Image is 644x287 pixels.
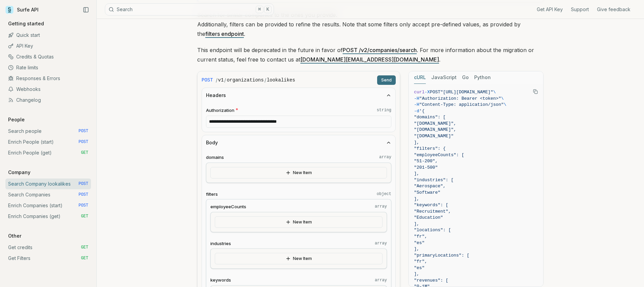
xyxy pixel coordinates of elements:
kbd: ⌘ [256,6,263,13]
a: Quick start [5,30,91,41]
code: v1 [218,77,224,83]
a: Enrich People (start) POST [5,137,91,147]
a: Search Company lookalikes POST [5,178,91,189]
span: ], [414,196,419,201]
code: string [377,107,391,113]
button: Collapse Sidebar [81,5,91,15]
p: This endpoint will be deprecated in the future in favor of . For more information about the migra... [197,45,544,64]
button: Go [462,71,469,84]
span: POST [430,90,440,95]
span: -d [414,109,419,114]
span: Authorization [206,107,234,114]
span: -X [424,90,430,95]
span: POST [202,77,213,83]
a: Enrich People (get) GET [5,147,91,158]
button: Copy Text [530,87,540,97]
span: \ [504,102,506,107]
a: Give feedback [597,6,630,13]
code: array [375,204,387,209]
code: object [377,191,391,197]
button: JavaScript [431,71,457,84]
span: \ [501,96,504,101]
span: POST [78,139,88,145]
p: Getting started [5,20,47,27]
span: -H [414,96,419,101]
kbd: K [264,6,272,13]
span: GET [81,256,88,261]
span: "[DOMAIN_NAME]", [414,121,456,126]
span: "Education" [414,215,443,220]
span: "industries": [ [414,177,454,183]
span: "keywords": [ [414,202,448,208]
span: "[URL][DOMAIN_NAME]" [440,90,493,95]
p: Company [5,169,33,176]
a: API Key [5,41,91,51]
a: Enrich Companies (get) GET [5,211,91,222]
button: cURL [414,71,426,84]
span: ], [414,246,419,252]
code: array [375,241,387,246]
a: POST /v2/companies/search [343,47,417,53]
a: Enrich Companies (start) POST [5,200,91,211]
span: curl [414,90,424,95]
span: "[DOMAIN_NAME]" [414,134,454,139]
span: "filters": { [414,146,446,151]
a: Support [571,6,589,13]
a: Search Companies POST [5,189,91,200]
span: '{ [419,109,425,114]
code: organizations [227,77,263,83]
span: "Software" [414,190,440,195]
span: / [264,77,266,83]
button: Search⌘K [105,3,274,16]
span: industries [210,240,231,247]
a: Surfe API [5,5,39,15]
button: New Item [215,216,383,228]
a: Rate limits [5,62,91,73]
button: New Item [210,167,387,178]
span: -H [414,102,419,107]
a: Changelog [5,95,91,105]
span: ], [414,171,419,176]
code: array [379,154,391,160]
button: New Item [215,253,383,264]
a: Responses & Errors [5,73,91,84]
span: "employeeCounts": [ [414,152,464,158]
span: ], [414,271,419,277]
span: "domains": [ [414,115,446,120]
span: domains [206,154,224,161]
button: Headers [202,88,395,103]
span: keywords [210,277,231,283]
span: employeeCounts [210,204,246,210]
span: "revenues": [ [414,278,448,283]
a: filters endpoint [205,30,244,37]
a: Search people POST [5,126,91,137]
span: "locations": [ [414,228,451,233]
span: filters [206,191,218,197]
a: Get API Key [537,6,563,13]
button: Python [474,71,491,84]
span: GET [81,214,88,219]
p: People [5,116,27,123]
span: "primaryLocations": [ [414,253,469,258]
span: "es" [414,265,424,270]
span: "201-500" [414,165,438,170]
code: array [375,278,387,283]
span: "51-200", [414,159,438,164]
a: Get Filters GET [5,253,91,264]
span: "Aerospace", [414,184,446,189]
span: POST [78,128,88,134]
span: "Recruitment", [414,209,451,214]
span: "fr", [414,259,427,264]
span: "es" [414,240,424,245]
span: / [224,77,226,83]
span: GET [81,150,88,156]
button: Body [202,135,395,150]
span: \ [493,90,496,95]
span: POST [78,181,88,187]
code: lookalikes [267,77,295,83]
a: Get credits GET [5,242,91,253]
a: [DOMAIN_NAME][EMAIL_ADDRESS][DOMAIN_NAME] [300,56,439,63]
p: Search for similar companies to the ones you provide. Additionally, filters can be provided to re... [197,10,544,39]
span: POST [78,203,88,208]
span: ], [414,140,419,145]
